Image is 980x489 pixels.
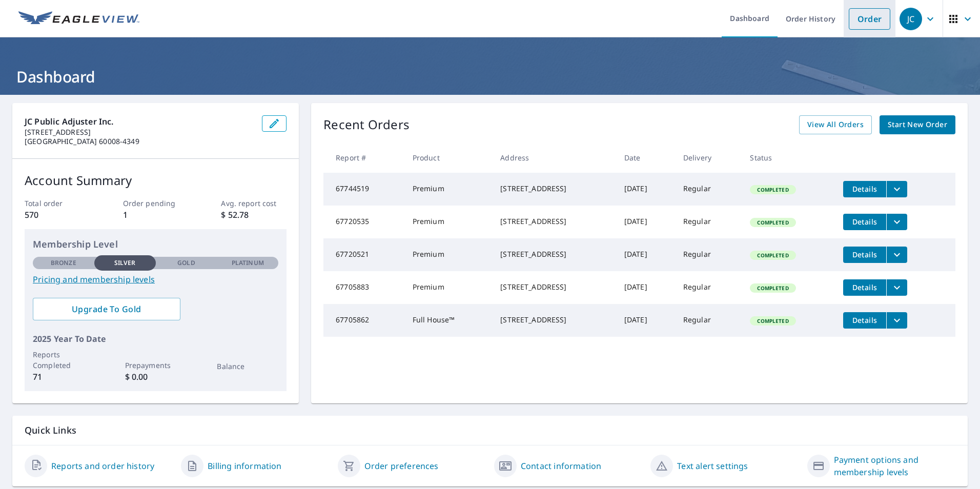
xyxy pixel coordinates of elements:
p: Avg. report cost [221,198,287,209]
td: Full House™ [404,304,493,337]
td: 67720521 [323,238,404,271]
td: [DATE] [616,173,675,206]
span: Completed [751,252,794,259]
td: Premium [404,238,493,271]
a: Start New Order [880,115,955,134]
p: 570 [25,209,90,221]
td: 67705862 [323,304,404,337]
td: [DATE] [616,271,675,304]
p: Gold [177,258,195,268]
th: Report # [323,142,404,173]
td: 67744519 [323,173,404,206]
button: detailsBtn-67744519 [843,181,886,197]
a: View All Orders [799,115,872,134]
td: [DATE] [616,206,675,238]
p: 1 [123,209,189,221]
th: Delivery [675,142,742,173]
p: [STREET_ADDRESS] [25,128,254,137]
span: View All Orders [807,118,864,131]
p: Bronze [51,258,76,268]
td: Regular [675,271,742,304]
div: [STREET_ADDRESS] [500,249,608,259]
div: [STREET_ADDRESS] [500,184,608,194]
span: Details [849,315,880,325]
td: Premium [404,271,493,304]
button: filesDropdownBtn-67720521 [886,247,907,263]
button: filesDropdownBtn-67744519 [886,181,907,197]
p: [GEOGRAPHIC_DATA] 60008-4349 [25,137,254,146]
td: [DATE] [616,304,675,337]
p: Membership Level [33,237,278,251]
a: Order [849,8,890,30]
td: [DATE] [616,238,675,271]
span: Completed [751,317,794,324]
td: 67720535 [323,206,404,238]
a: Pricing and membership levels [33,273,278,286]
a: Upgrade To Gold [33,298,180,320]
button: filesDropdownBtn-67705883 [886,279,907,296]
td: Regular [675,206,742,238]
p: JC Public Adjuster Inc. [25,115,254,128]
img: EV Logo [18,11,139,27]
p: Account Summary [25,171,287,190]
p: Silver [114,258,136,268]
button: filesDropdownBtn-67720535 [886,214,907,230]
p: Balance [217,361,278,372]
p: 71 [33,371,94,383]
td: 67705883 [323,271,404,304]
div: [STREET_ADDRESS] [500,315,608,325]
a: Contact information [521,460,601,472]
a: Reports and order history [51,460,154,472]
div: [STREET_ADDRESS] [500,216,608,227]
div: [STREET_ADDRESS] [500,282,608,292]
td: Regular [675,238,742,271]
td: Premium [404,206,493,238]
span: Completed [751,284,794,292]
p: $ 0.00 [125,371,187,383]
p: Total order [25,198,90,209]
p: 2025 Year To Date [33,333,278,345]
p: Recent Orders [323,115,410,134]
td: Regular [675,173,742,206]
h1: Dashboard [12,66,968,87]
button: detailsBtn-67705883 [843,279,886,296]
p: Platinum [232,258,264,268]
th: Status [742,142,835,173]
p: Reports Completed [33,349,94,371]
span: Details [849,184,880,194]
td: Premium [404,173,493,206]
a: Order preferences [364,460,439,472]
th: Date [616,142,675,173]
span: Completed [751,219,794,226]
span: Start New Order [888,118,947,131]
th: Product [404,142,493,173]
td: Regular [675,304,742,337]
th: Address [492,142,616,173]
a: Billing information [208,460,281,472]
div: JC [900,8,922,30]
button: filesDropdownBtn-67705862 [886,312,907,329]
p: Prepayments [125,360,187,371]
p: Quick Links [25,424,955,437]
button: detailsBtn-67720521 [843,247,886,263]
a: Payment options and membership levels [834,454,955,478]
span: Completed [751,186,794,193]
span: Details [849,217,880,227]
span: Details [849,250,880,259]
p: Order pending [123,198,189,209]
button: detailsBtn-67705862 [843,312,886,329]
span: Upgrade To Gold [41,303,172,315]
a: Text alert settings [677,460,748,472]
p: $ 52.78 [221,209,287,221]
span: Details [849,282,880,292]
button: detailsBtn-67720535 [843,214,886,230]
